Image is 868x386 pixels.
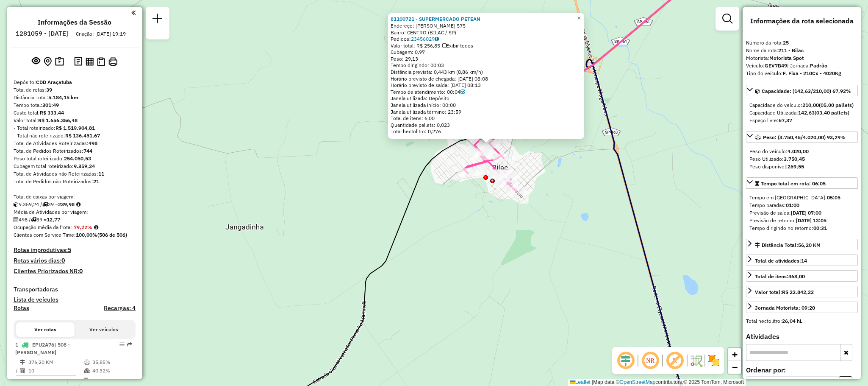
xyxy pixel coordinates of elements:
div: Espaço livre: [749,117,854,124]
strong: (05,00 pallets) [819,102,854,108]
strong: GEV7B49 [765,62,787,69]
a: Exibir filtros [719,10,736,27]
strong: 239,98 [58,201,75,207]
span: Ocultar deslocamento [616,350,636,371]
div: Nome da rota: [746,47,858,54]
a: Peso: (3.750,45/4.020,00) 93,29% [746,131,858,143]
div: Custo total: [14,109,136,117]
div: Total de Pedidos Roteirizados: [14,147,136,155]
div: Capacidade: (142,63/210,00) 67,92% [746,98,858,128]
strong: 67,37 [779,117,792,123]
strong: 0 [79,267,83,275]
span: | [592,379,593,385]
div: Total de itens: 6,00 [391,115,582,122]
strong: Motorista Spot [769,55,804,61]
img: Fluxo de ruas [689,354,703,367]
div: Horário previsto de chegada: [DATE] 08:08 [391,76,582,82]
div: Tempo total em rota: 06:05 [746,190,858,235]
div: Distância prevista: 0,443 km (8,86 km/h) [391,69,582,76]
div: Tempo em [GEOGRAPHIC_DATA]: [749,194,854,201]
td: 08:01 [92,376,132,385]
div: Criação: [DATE] 19:19 [72,30,129,38]
strong: 301:49 [42,102,59,108]
strong: 744 [83,148,92,154]
div: Tempo total: [14,101,136,109]
strong: R$ 1.519.904,81 [55,125,95,131]
h6: 1281059 - [DATE] [16,30,68,37]
div: Total hectolitro: [746,317,858,325]
td: = [15,376,19,385]
button: Logs desbloquear sessão [72,55,84,68]
strong: 9.359,24 [74,163,95,169]
h4: Atividades [746,333,858,341]
i: Total de rotas [42,202,48,207]
i: Meta Caixas/viagem: 220,40 Diferença: 19,58 [76,202,80,207]
strong: 3.750,45 [784,156,805,162]
strong: (03,40 pallets) [815,109,849,116]
div: Tipo do veículo: [746,70,858,77]
strong: 498 [89,140,97,146]
strong: 01:00 [786,202,799,208]
h4: Recargas: 4 [104,305,136,312]
strong: 39 [46,87,52,93]
div: Total de Pedidos não Roteirizados: [14,178,136,185]
td: 40,32% [92,366,132,375]
i: % de utilização do peso [84,360,90,365]
strong: 211 - Bilac [778,47,804,53]
div: Map data © contributors,© 2025 TomTom, Microsoft [568,379,746,386]
strong: 14 [801,257,807,264]
span: Peso: 29,13 [391,56,418,62]
strong: 100,00% [76,232,97,238]
strong: 0 [61,257,65,264]
a: Zoom in [728,348,741,361]
em: Rota exportada [127,342,132,347]
span: EPU2A76 [32,341,54,348]
strong: 00:31 [813,225,827,231]
td: 37,62 KM [28,376,83,385]
button: Imprimir Rotas [107,56,119,68]
div: Valor total: [14,117,136,124]
div: Total de Atividades não Roteirizadas: [14,170,136,178]
a: Valor total:R$ 22.842,22 [746,286,858,297]
div: Quantidade pallets: 0,023 [391,122,582,129]
strong: R$ 333,44 [40,109,64,116]
span: Capacidade: (142,63/210,00) 67,92% [762,88,851,94]
td: 35,85% [92,358,132,366]
button: Visualizar relatório de Roteirização [84,56,95,67]
strong: 5.184,15 km [48,94,78,101]
strong: Padrão [810,62,827,69]
div: Distância Total: [14,94,136,101]
i: Observações [435,36,439,42]
div: Janela utilizada término: 23:59 [391,109,582,115]
a: Distância Total:56,20 KM [746,239,858,250]
a: Capacidade: (142,63/210,00) 67,92% [746,85,858,96]
div: - Total não roteirizado: [14,132,136,140]
strong: 254.050,53 [64,155,91,162]
button: Visualizar Romaneio [95,56,107,68]
span: × [577,14,581,22]
h4: Clientes Priorizados NR: [14,268,136,275]
td: 10 [28,366,83,375]
td: / [15,366,19,375]
div: Tempo dirigindo: 00:03 [391,62,582,69]
div: Capacidade do veículo: [749,101,854,109]
span: 1 - [15,341,70,355]
strong: 269,55 [788,163,804,170]
div: Peso Utilizado: [749,155,854,163]
h4: Lista de veículos [14,296,136,303]
h4: Informações da Sessão [38,18,111,26]
strong: 5 [68,246,71,254]
a: Rotas [14,305,29,312]
span: Peso do veículo: [749,148,809,154]
h4: Rotas vários dias: [14,257,136,264]
button: Centralizar mapa no depósito ou ponto de apoio [42,55,53,68]
span: Cubagem: 0,97 [391,49,425,55]
div: Capacidade Utilizada: [749,109,854,117]
div: Horário previsto de saída: [DATE] 08:13 [391,82,582,89]
a: Tempo total em rota: 06:05 [746,177,858,189]
strong: R$ 22.842,22 [782,289,814,295]
span: Exibir todos [442,42,473,49]
a: Clique aqui para minimizar o painel [131,8,136,17]
img: Exibir/Ocultar setores [707,354,721,367]
strong: F. Fixa - 210Cx - 4020Kg [783,70,841,76]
